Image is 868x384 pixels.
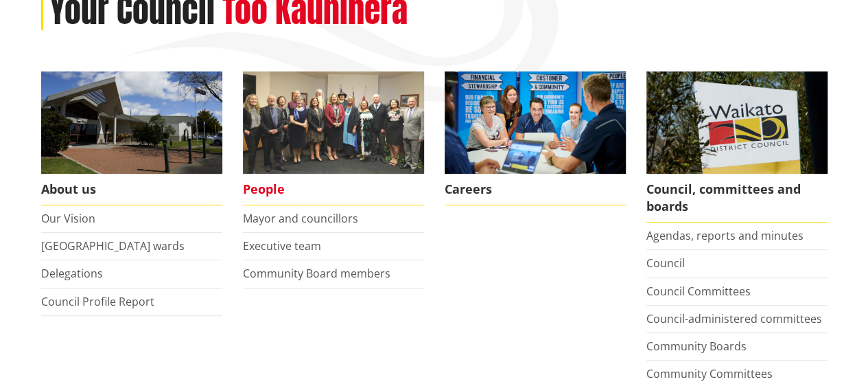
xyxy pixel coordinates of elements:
span: Careers [445,174,626,205]
a: Council Committees [646,284,751,299]
iframe: Messenger Launcher [805,326,854,376]
img: WDC Building 0015 [41,71,222,174]
img: Waikato-District-Council-sign [646,71,828,174]
a: Careers [445,71,626,205]
a: WDC Building 0015 About us [41,71,222,205]
a: 2022 Council People [243,71,424,205]
a: Council Profile Report [41,294,154,309]
a: Waikato-District-Council-sign Council, committees and boards [646,71,828,223]
span: Council, committees and boards [646,174,828,223]
a: Community Board members [243,266,390,281]
span: About us [41,174,222,205]
a: [GEOGRAPHIC_DATA] wards [41,238,185,253]
img: Office staff in meeting - Career page [445,71,626,174]
img: 2022 Council [243,71,424,174]
a: Executive team [243,238,321,253]
span: People [243,174,424,205]
a: Community Committees [646,366,773,381]
a: Mayor and councillors [243,211,358,226]
a: Delegations [41,266,103,281]
a: Agendas, reports and minutes [646,228,804,243]
a: Council-administered committees [646,311,822,326]
a: Our Vision [41,211,95,226]
a: Community Boards [646,339,747,354]
a: Council [646,256,685,271]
